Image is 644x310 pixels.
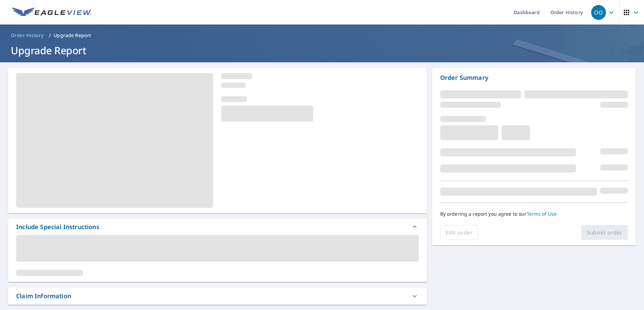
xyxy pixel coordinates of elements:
[54,32,91,39] p: Upgrade Report
[440,211,628,217] p: By ordering a report you agree to our
[12,7,92,18] img: EV Logo
[8,219,427,235] div: Include Special Instructions
[49,31,51,39] li: /
[11,32,43,39] span: Order History
[8,30,636,41] nav: breadcrumb
[16,222,99,231] div: Include Special Instructions
[527,211,557,217] a: Terms of Use
[16,291,71,301] div: Claim Information
[8,43,636,57] h1: Upgrade Report
[8,287,427,305] div: Claim Information
[8,30,46,41] a: Order History
[591,5,606,20] div: OO
[440,73,628,82] p: Order Summary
